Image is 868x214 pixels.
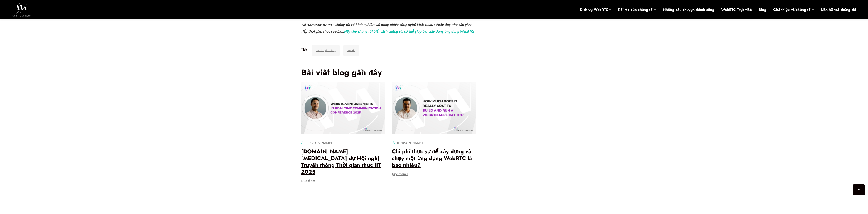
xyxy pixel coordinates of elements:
font: Đọc thêm + [392,172,409,176]
a: Chi phí thực sự để xây dựng và chạy một ứng dụng WebRTC là bao nhiêu? [392,147,472,169]
a: Những câu chuyện thành công [663,7,714,12]
a: Blog [759,7,766,12]
font: Tại [DOMAIN_NAME], chúng tôi có kinh nghiệm sử dụng nhiều công nghệ khác nhau để đáp ứng nhu cầu ... [301,22,471,34]
a: Hãy cho chúng tôi biết cách chúng tôi có thể giúp bạn xây dựng ứng dụng WebRTC! [344,29,474,34]
img: WebRTC.ventures [12,3,32,16]
a: Liên hệ với chúng tôi [821,7,856,12]
font: Đọc thêm + [301,178,318,183]
a: [PERSON_NAME] [397,141,423,145]
font: súp truyền thông [316,48,336,52]
font: Giới thiệu về chúng tôi [773,7,811,12]
font: Đối tác của chúng tôi [618,7,653,12]
font: Thẻ [301,47,307,53]
a: Đọc thêm + [392,172,409,176]
font: Bài viết blog gần đây [301,66,382,78]
a: webrtc [343,45,359,56]
a: [PERSON_NAME] [306,141,332,145]
a: súp truyền thông [312,45,340,56]
a: Dịch vụ WebRTC [580,7,611,12]
font: webrtc [347,48,355,52]
a: [DOMAIN_NAME] [MEDICAL_DATA] dự Hội nghị Truyền thông Thời gian thực IIT 2025 [301,147,381,176]
font: Dịch vụ WebRTC [580,7,608,12]
a: Đọc thêm + [301,179,318,182]
a: Giới thiệu về chúng tôi [773,7,814,12]
a: WebRTC Trực tiếp [721,7,752,12]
